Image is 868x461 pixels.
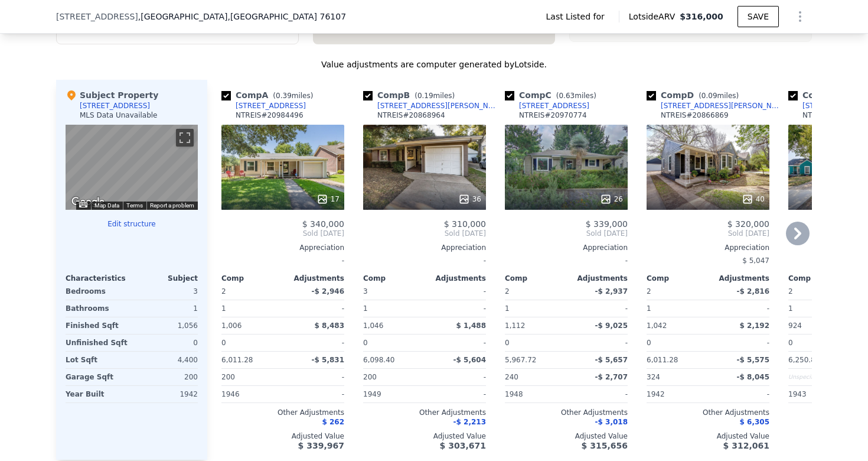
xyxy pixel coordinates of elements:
span: 2 [221,287,226,296]
div: NTREIS # 20866869 [661,111,729,120]
span: 0 [788,339,793,347]
span: -$ 5,831 [312,356,344,364]
span: 924 [788,322,802,330]
div: 1943 [788,386,847,402]
div: 0 [134,335,198,351]
div: 1 [505,300,564,317]
span: $ 1,488 [456,322,486,330]
div: - [710,300,769,317]
span: -$ 2,707 [595,373,628,381]
div: 36 [458,193,481,205]
div: Comp D [647,89,743,101]
div: - [427,300,486,317]
div: Adjustments [566,274,628,283]
a: [STREET_ADDRESS][PERSON_NAME] [647,101,784,111]
a: Terms [126,202,143,209]
div: - [569,386,628,402]
div: Adjusted Value [505,431,628,441]
div: - [363,252,486,269]
span: 1,046 [363,322,383,330]
span: ( miles) [552,92,601,100]
span: , [GEOGRAPHIC_DATA] 76107 [227,12,346,21]
span: 1,006 [221,322,242,330]
div: Appreciation [221,243,344,252]
button: Map Data [94,202,119,210]
div: - [427,369,486,385]
div: [STREET_ADDRESS][PERSON_NAME] [661,101,784,111]
span: -$ 2,937 [595,287,628,296]
span: $ 310,000 [444,219,486,229]
span: -$ 5,604 [453,356,486,364]
a: [STREET_ADDRESS] [221,101,306,111]
button: Keyboard shortcuts [79,202,87,207]
div: MLS Data Unavailable [80,111,158,120]
span: 0.39 [276,92,292,100]
div: Adjusted Value [363,431,486,441]
div: Subject Property [66,89,158,101]
span: -$ 2,946 [312,287,344,296]
span: $ 339,967 [298,441,344,450]
span: 5,967.72 [505,356,536,364]
span: -$ 9,025 [595,322,628,330]
span: -$ 2,213 [453,418,486,426]
a: Report a problem [150,202,194,209]
div: Finished Sqft [66,317,129,334]
span: 0 [221,339,226,347]
div: Comp [505,274,566,283]
div: Other Adjustments [363,408,486,417]
span: -$ 2,816 [737,287,769,296]
div: NTREIS # 20984496 [236,111,304,120]
div: Characteristics [66,274,132,283]
div: Unfinished Sqft [66,335,129,351]
span: 0.09 [701,92,717,100]
span: 2 [505,287,510,296]
span: 3 [363,287,368,296]
span: $ 8,483 [315,322,344,330]
span: $ 315,656 [582,441,628,450]
div: [STREET_ADDRESS][PERSON_NAME] [377,101,500,111]
span: $ 262 [322,418,344,426]
div: - [285,335,344,351]
div: - [710,335,769,351]
span: Sold [DATE] [647,229,769,238]
div: 200 [134,369,198,385]
div: Appreciation [505,243,628,252]
div: Adjustments [283,274,344,283]
div: Comp [363,274,425,283]
button: SAVE [738,6,779,27]
div: Map [66,125,198,210]
div: [STREET_ADDRESS] [236,101,306,111]
button: Edit structure [66,219,198,229]
div: [STREET_ADDRESS] [80,101,150,111]
div: Comp A [221,89,318,101]
span: $ 339,000 [586,219,628,229]
span: 6,250.86 [788,356,820,364]
div: Comp [221,274,283,283]
span: 1,112 [505,322,525,330]
div: 1946 [221,386,280,402]
div: - [285,386,344,402]
span: [STREET_ADDRESS] [56,11,138,22]
button: Toggle fullscreen view [176,129,194,147]
span: 0 [363,339,368,347]
span: 240 [505,373,518,381]
span: 2 [647,287,651,296]
a: Open this area in Google Maps (opens a new window) [68,194,107,210]
div: Adjusted Value [647,431,769,441]
span: 0 [505,339,510,347]
span: $ 2,192 [740,322,769,330]
div: Other Adjustments [505,408,628,417]
span: $ 312,061 [723,441,769,450]
div: 1 [134,300,198,317]
span: 200 [363,373,377,381]
div: Adjusted Value [221,431,344,441]
div: - [427,335,486,351]
span: ( miles) [268,92,318,100]
div: 17 [316,193,340,205]
a: [STREET_ADDRESS][PERSON_NAME] [363,101,500,111]
div: Value adjustments are computer generated by Lotside . [56,59,812,70]
div: Garage Sqft [66,369,129,385]
div: 4,400 [134,352,198,368]
div: 1,056 [134,317,198,334]
span: , [GEOGRAPHIC_DATA] [138,11,346,22]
